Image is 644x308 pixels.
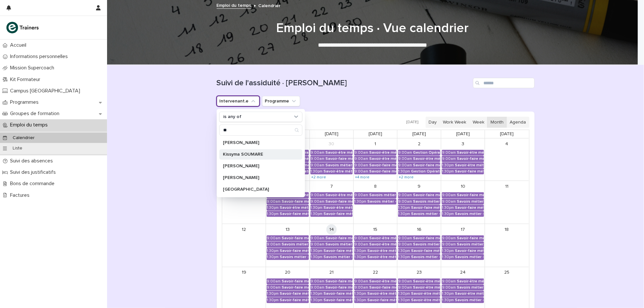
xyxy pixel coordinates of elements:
[5,21,41,34] img: K0CqGN7SDeD6s4JG8KQk
[310,138,354,181] td: September 30, 2025
[267,206,279,210] div: 1:30pm
[398,255,410,259] div: 1:30pm
[458,181,468,192] a: October 10, 2025
[397,138,441,181] td: October 2, 2025
[325,199,353,204] div: Savoir-faire métier - Préparation au CCP2
[398,249,410,253] div: 1:30pm
[413,242,440,247] div: Savoirs métier - Découvrir le métier et l'environnement de travail de l'auxiliaire de vie
[310,279,324,284] div: 9:00am
[280,291,309,296] div: Savoir-faire métier - Préparation au CCP2
[267,291,279,296] div: 1:30pm
[354,298,366,302] div: 1:30pm
[354,181,397,224] td: October 8, 2025
[239,224,249,235] a: October 12, 2025
[411,249,440,253] div: Savoir-faire métier - Préparation au CCP2
[413,236,440,241] div: Savoir-faire métier - Préparation au CCP2
[369,169,396,174] div: Savoir-faire métier - Préparation au CCP2
[267,298,279,302] div: 1:30pm
[354,255,366,259] div: 1:30pm
[310,236,324,241] div: 9:00am
[398,206,410,210] div: 1:30pm
[7,53,73,60] p: Informations personnelles
[267,212,279,216] div: 1:30pm
[223,140,292,145] p: [PERSON_NAME]
[367,130,383,138] a: Wednesday
[457,242,484,247] div: Savoirs métier - Découvrir le métier et l'environnement de travail de l'auxiliaire de vie
[7,192,35,198] p: Factures
[7,77,45,83] p: Kit Formateur
[213,20,531,36] h1: Emploi du temps · Vue calendrier
[354,242,368,247] div: 9:00am
[267,255,279,259] div: 1:30pm
[398,242,412,247] div: 9:00am
[267,242,281,247] div: 9:00am
[440,117,470,128] button: Work Week
[267,279,281,284] div: 9:00am
[442,255,454,259] div: 1:30pm
[7,158,58,164] p: Suivi des absences
[369,163,396,168] div: Savoir-faire métier - Préparation au CCP2
[222,181,266,224] td: October 5, 2025
[458,267,468,278] a: October 24, 2025
[370,224,381,235] a: October 15, 2025
[413,193,440,197] div: Savoir-faire métier - Préparation au CCP2
[283,267,293,278] a: October 20, 2025
[282,279,309,284] div: Savoir-faire métier - Préparation au CCP2
[413,163,440,168] div: Savoir-faire métier - Préparation au CCP2
[310,242,324,247] div: 9:00am
[370,139,381,149] a: October 1, 2025
[457,199,484,204] div: Savoirs métier - Découvrir le métier et l'environnement de travail de l'auxiliaire de vie
[310,206,322,210] div: 1:30pm
[397,224,441,267] td: October 16, 2025
[411,298,440,302] div: Savoir-être métier - Organisation de son travail selon les priorités et ses objectifs
[280,249,309,253] div: Savoir-faire métier - Préparation au CCP2
[455,169,484,174] div: Savoir-faire métier - Préparation au CCP2
[414,139,424,149] a: October 2, 2025
[325,236,353,241] div: Savoir-faire métier - Préparation au CCP2
[485,181,529,224] td: October 11, 2025
[441,224,485,267] td: October 17, 2025
[502,139,512,149] a: October 4, 2025
[222,224,266,267] td: October 12, 2025
[267,249,279,253] div: 1:30pm
[455,249,484,253] div: Savoir-faire métier - Préparation au CCP2
[485,224,529,267] td: October 18, 2025
[323,291,353,296] div: Savoir-faire métier - Préparation au CCP2
[398,298,410,302] div: 1:30pm
[354,193,368,197] div: 9:00am
[442,157,456,161] div: 9:00am
[457,279,484,284] div: Savoir-être métier - Accompagnement et adaptation de sa pratique en tenant compte du cadre de réf...
[442,298,454,302] div: 1:30pm
[499,130,515,138] a: Saturday
[398,285,412,290] div: 9:00am
[398,199,412,204] div: 9:00am
[369,193,396,197] div: Savoirs métier - Découvrir le métier et l'environnement de travail de l'auxiliaire de vie
[310,255,322,259] div: 1:30pm
[310,298,322,302] div: 1:30pm
[369,279,396,284] div: Savoir-être métier - Organisation de son travail selon les priorités et ses objectifs
[259,2,281,9] p: Calendrier
[398,175,414,180] a: Show 2 more events
[354,150,368,155] div: 9:00am
[458,224,468,235] a: October 17, 2025
[457,285,484,290] div: Savoirs métier - Organisation et gestion des interventions quotidiennes
[411,291,440,296] div: Savoir-être métier - Gestion du stress et des situations de crise avec les personnes accompagnées
[266,181,310,224] td: October 6, 2025
[323,298,353,302] div: Savoir-faire métier - Préparation au CCP2
[457,150,484,155] div: Savoir-être métier - Mobilisation et valorisation de ses forces et talents
[369,150,396,155] div: Savoir-être métier - Mobilisation et valorisation de ses forces et talents
[367,298,396,302] div: Savoir-faire métier - Préparation au CCP2
[282,236,309,241] div: Savoir-faire métier - Préparation au CCP2
[282,242,309,247] div: Savoirs métier - Découvrir le métier et l'environnement de travail de l'auxiliaire de vie
[413,157,440,161] div: Savoir-être métier - Appropriation des outils utilisés lors de la formation
[323,206,353,210] div: Savoir-être métier - Relation d’aide et ancrage émotionnel
[325,163,353,168] div: Savoirs métier - Organisation et gestion des interventions quotidiennes
[354,138,397,181] td: October 1, 2025
[397,181,441,224] td: October 9, 2025
[398,150,412,155] div: 9:00am
[7,111,65,117] p: Groupes de formation
[223,175,292,180] p: [PERSON_NAME]
[398,212,410,216] div: 1:30pm
[217,78,470,88] h1: Suivi de l'assiduité · [PERSON_NAME]
[411,255,440,259] div: Savoirs métier - Découvrir le métier et l'environnement de travail de l'auxiliaire de vie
